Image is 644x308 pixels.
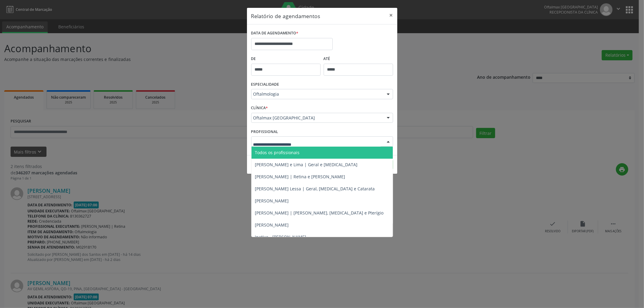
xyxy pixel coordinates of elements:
span: Oftalmax [GEOGRAPHIC_DATA] [253,115,381,121]
label: CLÍNICA [251,103,268,113]
label: De [251,54,321,64]
span: [PERSON_NAME] [255,198,289,204]
label: DATA DE AGENDAMENTO [251,29,299,38]
button: Close [385,8,397,23]
span: [PERSON_NAME] [255,222,289,228]
label: ATÉ [324,54,393,64]
label: ESPECIALIDADE [251,80,279,89]
span: Oftalmologia [253,91,381,97]
span: [PERSON_NAME] e Lima | Geral e [MEDICAL_DATA] [255,162,358,167]
span: [PERSON_NAME] | Retina e [PERSON_NAME] [255,174,345,179]
span: [PERSON_NAME] Lessa | Geral, [MEDICAL_DATA] e Catarata [255,186,375,192]
h5: Relatório de agendamentos [251,12,320,20]
label: PROFISSIONAL [251,127,278,136]
span: [PERSON_NAME] | [PERSON_NAME], [MEDICAL_DATA] e Pterígio [255,210,384,216]
span: Inativa - [PERSON_NAME] [255,234,306,240]
span: Todos os profissionais [255,150,300,155]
